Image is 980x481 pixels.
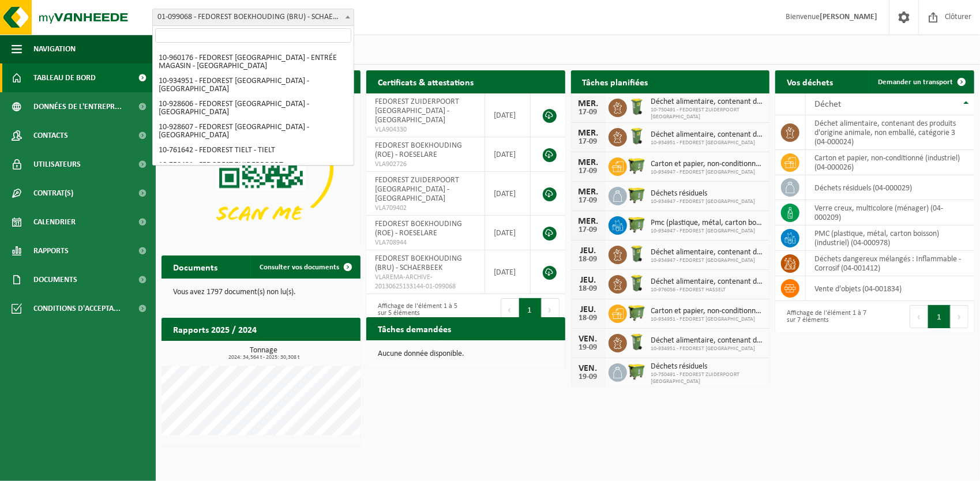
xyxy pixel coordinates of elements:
span: FEDOREST ZUIDERPOORT [GEOGRAPHIC_DATA] - [GEOGRAPHIC_DATA] [375,176,459,203]
button: Previous [501,298,519,321]
span: Déchets résiduels [651,189,756,198]
a: Demander un transport [869,70,973,93]
span: FEDOREST ZUIDERPOORT [GEOGRAPHIC_DATA] - [GEOGRAPHIC_DATA] [375,97,459,125]
span: Conditions d'accepta... [33,294,121,323]
td: déchets dangereux mélangés : Inflammable - Corrosif (04-001412) [806,251,974,276]
span: Consulter vos documents [260,264,339,271]
span: VLAREMA-ARCHIVE-20130625133144-01-099068 [375,273,476,291]
li: 10-928607 - FEDOREST [GEOGRAPHIC_DATA] - [GEOGRAPHIC_DATA] [155,120,351,143]
div: 17-09 [577,138,600,146]
div: MER. [577,129,600,138]
div: JEU. [577,246,600,255]
span: Documents [33,265,77,294]
img: Download de VHEPlus App [162,93,361,243]
span: Données de l'entrepr... [33,92,122,121]
div: JEU. [577,305,600,314]
div: MER. [577,217,600,226]
div: 18-09 [577,314,600,322]
img: WB-0140-HPE-GN-51 [627,332,647,352]
span: 10-934947 - FEDOREST [GEOGRAPHIC_DATA] [651,257,764,264]
div: Affichage de l'élément 1 à 5 sur 5 éléments [372,297,460,322]
img: WB-1100-HPE-GN-51 [627,185,647,205]
span: 10-934951 - FEDOREST [GEOGRAPHIC_DATA] [651,140,764,146]
span: Déchet alimentaire, contenant des produits d'origine animale, non emballé, catég... [651,336,764,345]
div: VEN. [577,335,600,344]
h2: Vos déchets [775,70,844,93]
span: Déchet alimentaire, contenant des produits d'origine animale, non emballé, catég... [651,97,764,107]
span: Demander un transport [878,78,953,86]
h2: Rapports 2025 / 2024 [162,318,268,340]
button: Next [951,305,968,328]
div: Affichage de l'élément 1 à 7 sur 7 éléments [781,304,869,329]
li: 10-960176 - FEDOREST [GEOGRAPHIC_DATA] - ENTRÉE MAGASIN - [GEOGRAPHIC_DATA] [155,51,351,74]
span: Déchets résiduels [651,362,764,371]
button: 1 [519,298,542,321]
td: [DATE] [485,216,531,250]
span: 10-934951 - FEDOREST [GEOGRAPHIC_DATA] [651,345,764,352]
span: Déchet alimentaire, contenant des produits d'origine animale, non emballé, catég... [651,248,764,257]
a: Consulter les rapports [260,340,359,363]
td: [DATE] [485,93,531,137]
li: 10-750491 - FEDOREST ZUIDERPOORT [GEOGRAPHIC_DATA] - [GEOGRAPHIC_DATA] [155,158,351,181]
span: 01-099068 - FEDOREST BOEKHOUDING (BRU) - SCHAERBEEK [153,9,354,25]
span: 01-099068 - FEDOREST BOEKHOUDING (BRU) - SCHAERBEEK [152,9,354,26]
span: Déchet alimentaire, contenant des produits d'origine animale, non emballé, catég... [651,277,764,287]
span: FEDOREST BOEKHOUDING (ROE) - ROESELARE [375,220,462,238]
td: [DATE] [485,137,531,172]
h3: Tonnage [167,347,361,360]
img: WB-0140-HPE-GN-50 [627,244,647,264]
span: 10-934947 - FEDOREST [GEOGRAPHIC_DATA] [651,198,756,205]
p: Vous avez 1797 document(s) non lu(s). [173,288,349,296]
td: verre creux, multicolore (ménager) (04-000209) [806,200,974,226]
span: Déchet [814,100,841,109]
span: 10-750491 - FEDOREST ZUIDERPOORT [GEOGRAPHIC_DATA] [651,107,764,121]
div: 17-09 [577,226,600,234]
span: FEDOREST BOEKHOUDING (ROE) - ROESELARE [375,141,462,159]
span: Carton et papier, non-conditionné (industriel) [651,307,764,316]
li: 10-934951 - FEDOREST [GEOGRAPHIC_DATA] - [GEOGRAPHIC_DATA] [155,74,351,97]
span: Pmc (plastique, métal, carton boisson) (industriel) [651,219,764,228]
span: VLA904330 [375,125,476,134]
span: Utilisateurs [33,150,81,179]
span: Tableau de bord [33,63,96,92]
img: WB-1100-HPE-GN-51 [627,156,647,175]
div: 18-09 [577,285,600,293]
span: Déchet alimentaire, contenant des produits d'origine animale, non emballé, catég... [651,130,764,140]
span: 10-934947 - FEDOREST [GEOGRAPHIC_DATA] [651,169,764,176]
p: Aucune donnée disponible. [378,350,554,358]
span: Navigation [33,35,76,63]
img: WB-0140-HPE-GN-50 [627,97,647,117]
span: 10-934947 - FEDOREST [GEOGRAPHIC_DATA] [651,228,764,235]
span: FEDOREST BOEKHOUDING (BRU) - SCHAERBEEK [375,254,462,272]
span: Carton et papier, non-conditionné (industriel) [651,160,764,169]
button: Previous [910,305,928,328]
span: 10-976056 - FEDOREST HASSELT [651,287,764,294]
span: VLA902726 [375,160,476,169]
div: JEU. [577,276,600,285]
span: VLA709402 [375,204,476,213]
td: déchets résiduels (04-000029) [806,175,974,200]
td: déchet alimentaire, contenant des produits d'origine animale, non emballé, catégorie 3 (04-000024) [806,115,974,150]
img: WB-1100-HPE-GN-50 [627,362,647,381]
div: 17-09 [577,108,600,117]
div: 17-09 [577,167,600,175]
h2: Documents [162,255,229,278]
div: 19-09 [577,373,600,381]
li: 10-761642 - FEDOREST TIELT - TIELT [155,143,351,158]
div: MER. [577,99,600,108]
img: WB-0140-HPE-GN-51 [627,126,647,146]
li: 10-928606 - FEDOREST [GEOGRAPHIC_DATA] - [GEOGRAPHIC_DATA] [155,97,351,120]
span: 2024: 34,564 t - 2025: 30,308 t [167,355,361,360]
span: Contacts [33,121,68,150]
h2: Tâches demandées [366,317,463,340]
strong: [PERSON_NAME] [820,13,877,21]
td: [DATE] [485,250,531,294]
img: WB-1100-HPE-GN-51 [627,215,647,234]
img: WB-1100-HPE-GN-51 [627,303,647,322]
h2: Certificats & attestations [366,70,485,93]
span: Contrat(s) [33,179,73,208]
td: vente d'objets (04-001834) [806,276,974,301]
button: 1 [928,305,951,328]
div: MER. [577,187,600,197]
span: 10-750491 - FEDOREST ZUIDERPOORT [GEOGRAPHIC_DATA] [651,371,764,385]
